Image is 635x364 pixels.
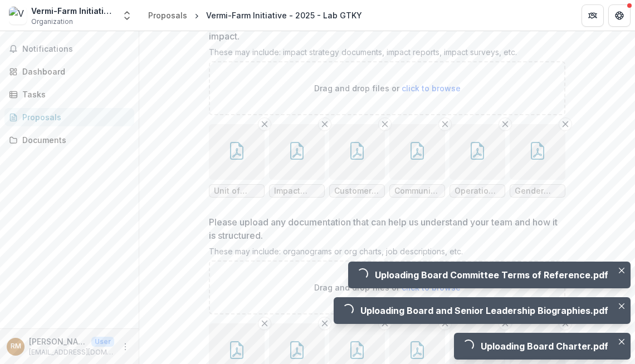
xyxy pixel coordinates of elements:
div: Remove FileUnit of Economics Overview.pdf [209,124,265,198]
button: Close [615,335,628,348]
div: Uploading Board and Senior Leadership Biographies.pdf [360,304,608,317]
a: Documents [4,131,134,149]
span: Community Engagement Plan.pdf [394,186,440,196]
div: These may include: impact strategy documents, impact reports, impact surveys, etc. [209,47,565,61]
a: Dashboard [4,62,134,81]
button: More [119,340,132,353]
div: Remove FileCustomer Journey Map.pdf [329,124,385,198]
div: Uploading Board Committee Terms of Reference.pdf [375,268,608,282]
button: Remove File [499,117,512,131]
div: Dashboard [22,66,125,77]
button: Remove File [318,117,331,131]
button: Remove File [318,317,331,330]
img: Vermi-Farm Initiative LTD [9,7,27,24]
div: Remove FileImpact Numbers.pdf [269,124,325,198]
p: Please upload any documentation that can help us understand your team and how it is structured. [209,215,559,242]
span: Operational Standard Operating Procedures for Field Monito.pdf [455,186,500,196]
div: Vermi-Farm Initiative LTD [31,5,115,17]
p: Drag and drop files or [314,82,461,94]
a: Proposals [144,7,192,23]
button: Close [615,299,628,313]
span: Impact Numbers.pdf [274,186,320,196]
div: Proposals [148,9,187,21]
div: Documents [22,134,125,146]
button: Remove File [378,117,392,131]
p: [EMAIL_ADDRESS][DOMAIN_NAME] [29,347,114,357]
div: Proposals [22,111,125,123]
button: Close [615,264,628,277]
div: Uploading Board Charter.pdf [481,340,608,353]
span: Unit of Economics Overview.pdf [214,186,260,196]
div: Remove FileGender and Youth Inclusion Plan.pdf [510,124,565,198]
div: Remove FileCommunity Engagement Plan.pdf [389,124,445,198]
div: Tasks [22,88,125,100]
span: Gender and Youth Inclusion Plan.pdf [515,186,560,196]
div: Remove FileOperational Standard Operating Procedures for Field Monito.pdf [450,124,505,198]
span: Notifications [22,45,130,54]
p: User [91,337,114,347]
span: Organization [31,17,73,27]
button: Remove File [438,117,452,131]
button: Get Help [608,4,631,27]
a: Proposals [4,108,134,126]
p: Drag and drop files or [314,282,461,293]
p: [PERSON_NAME] [29,336,87,347]
button: Notifications [4,40,134,58]
span: Customer Journey Map.pdf [334,186,380,196]
a: Tasks [4,85,134,104]
nav: breadcrumb [144,7,367,23]
button: Open entity switcher [119,4,135,27]
div: Royford Mutegi [11,343,21,350]
div: Vermi-Farm Initiative - 2025 - Lab GTKY [206,9,362,21]
button: Partners [582,4,604,27]
button: Remove File [258,317,271,330]
button: Remove File [559,117,572,131]
span: click to browse [402,83,461,93]
div: These may include: organograms or org charts, job descriptions, etc. [209,247,565,260]
div: Notifications-bottom-right [329,257,635,364]
button: Remove File [258,117,271,131]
